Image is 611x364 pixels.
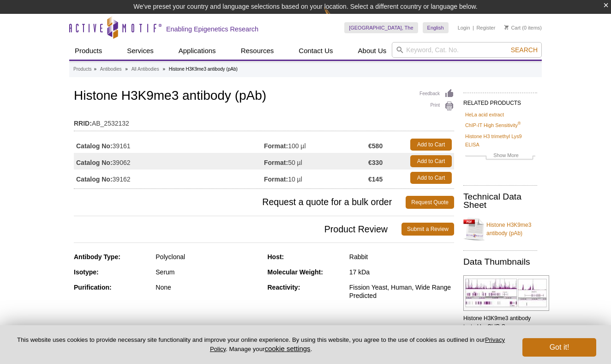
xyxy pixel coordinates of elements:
button: Search [508,46,540,54]
h3: Applications [74,323,454,337]
div: Polyclonal [156,253,260,261]
a: Request Quote [406,196,454,209]
a: Applications [173,42,222,60]
td: 100 µl [264,136,368,153]
td: AB_2532132 [74,114,454,128]
div: 17 kDa [349,268,454,276]
a: Privacy Policy [210,336,505,352]
a: Cart [504,24,521,31]
a: Add to Cart [410,172,452,184]
img: Your Cart [504,25,509,30]
a: All Antibodies [132,65,159,73]
li: » [94,67,96,72]
a: Products [73,65,91,73]
div: Fission Yeast, Human, Wide Range Predicted [349,283,454,300]
div: Rabbit [349,253,454,261]
strong: Antibody Type: [74,253,120,261]
strong: Purification: [74,284,112,291]
a: Resources [235,42,280,60]
strong: Isotype: [74,268,99,276]
strong: Format: [264,142,288,150]
a: Histone H3 trimethyl Lys9 ELISA [465,132,535,149]
div: None [156,283,260,291]
h2: Enabling Epigenetics Research [166,25,258,33]
a: Histone H3K9me3 antibody (pAb) [463,215,537,243]
h2: Technical Data Sheet [463,193,537,209]
a: HeLa acid extract [465,110,504,119]
button: Got it! [522,338,596,357]
p: Histone H3K9me3 antibody tested by ChIP-Seq. (Click to enlarge and view details). [463,314,537,347]
h2: Data Thumbnails [463,258,537,266]
h2: RELATED PRODUCTS [463,92,537,109]
li: | [473,22,474,33]
td: 39162 [74,170,264,186]
div: Serum [156,268,260,276]
a: [GEOGRAPHIC_DATA], The [344,22,418,33]
td: 39062 [74,153,264,170]
span: Request a quote for a bulk order [74,196,406,209]
strong: RRID: [74,119,92,127]
a: Print [419,101,454,111]
span: Product Review [74,223,401,236]
img: Change Here [324,7,348,29]
img: Histone H3K9me3 antibody tested by ChIP-Seq. [463,275,549,311]
a: Submit a Review [401,223,454,236]
strong: Catalog No: [76,142,113,150]
strong: Catalog No: [76,158,113,167]
td: 10 µl [264,170,368,186]
strong: Format: [264,158,288,167]
a: Contact Us [293,42,338,60]
a: Antibodies [100,65,122,73]
td: 39161 [74,136,264,153]
h1: Histone H3K9me3 antibody (pAb) [74,89,454,104]
li: Histone H3K9me3 antibody (pAb) [169,67,238,72]
strong: €580 [368,142,383,150]
strong: Catalog No: [76,175,113,183]
button: cookie settings [264,345,310,352]
input: Keyword, Cat. No. [392,42,542,58]
li: » [162,67,165,72]
a: Feedback [419,89,454,99]
span: Search [511,46,538,54]
a: Show More [465,151,535,162]
strong: Reactivity: [268,284,300,291]
strong: €145 [368,175,383,183]
a: English [423,22,449,33]
a: Products [69,42,108,60]
a: Add to Cart [410,155,452,167]
a: Services [121,42,159,60]
a: Login [458,24,470,31]
td: 50 µl [264,153,368,170]
p: This website uses cookies to provide necessary site functionality and improve your online experie... [15,336,507,353]
strong: Molecular Weight: [268,268,323,276]
a: About Us [353,42,392,60]
sup: ® [518,121,521,126]
strong: Format: [264,175,288,183]
strong: €330 [368,158,383,167]
a: Register [476,24,495,31]
strong: Host: [268,253,284,261]
li: » [125,67,128,72]
li: (0 items) [504,22,542,33]
a: ChIP-IT High Sensitivity® [465,121,521,129]
a: Add to Cart [410,139,452,151]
